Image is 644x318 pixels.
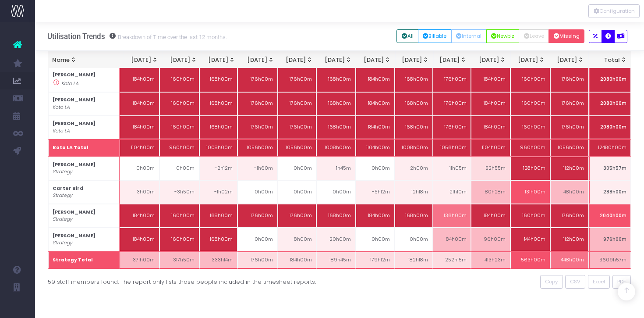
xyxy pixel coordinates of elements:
[471,139,510,157] td: 1104h00m
[124,51,163,69] th: Jan 25: activate to sort column ascending
[53,192,72,199] i: Strategy
[433,228,471,251] td: 84h00m
[316,251,356,269] td: 189h45m
[550,116,589,139] td: 176h00m
[361,56,391,64] div: [DATE]
[471,116,510,139] td: 184h00m
[510,92,550,116] td: 160h00m
[433,157,471,180] td: 11h05m
[510,251,550,269] td: 563h00m
[47,32,227,41] h3: Utilisation Trends
[48,139,120,157] th: Koto LA Total
[159,251,199,269] td: 317h50m
[237,139,278,157] td: 1056h00m
[395,92,433,116] td: 168h00m
[237,92,278,116] td: 176h00m
[589,116,631,139] td: 2080h00m
[159,157,199,180] td: 0h00m
[120,139,159,157] td: 1104h00m
[400,56,429,64] div: [DATE]
[159,116,199,139] td: 160h00m
[433,67,471,92] td: 176h00m
[550,157,589,180] td: 112h00m
[278,228,317,251] td: 8h00m
[433,139,471,157] td: 1056h00m
[617,278,626,286] span: PDF
[316,92,356,116] td: 168h00m
[199,228,237,251] td: 168h00m
[278,251,317,269] td: 184h00m
[199,157,237,180] td: -2h12m
[116,32,227,41] small: Breakdown of Time over the last 12 months.
[120,67,159,92] td: 184h00m
[199,251,237,269] td: 333h14m
[316,157,356,180] td: 1h45m
[593,278,605,286] span: Excel
[356,204,395,228] td: 184h00m
[283,56,313,64] div: [DATE]
[570,278,580,286] span: CSV
[199,204,237,228] td: 168h00m
[476,56,506,64] div: [DATE]
[237,180,278,204] td: 0h00m
[396,29,418,43] button: All
[61,80,78,87] i: Koto LA
[11,300,24,314] img: images/default_profile_image.png
[199,67,237,92] td: 168h00m
[589,157,631,180] td: 305h57m
[395,67,433,92] td: 168h00m
[471,157,510,180] td: 52h55m
[53,128,70,135] i: Koto LA
[159,92,199,116] td: 160h00m
[206,56,235,64] div: [DATE]
[510,139,550,157] td: 960h00m
[510,51,549,69] th: Nov 25: activate to sort column ascending
[316,180,356,204] td: 0h00m
[356,116,395,139] td: 184h00m
[395,157,433,180] td: 2h00m
[356,228,395,251] td: 0h00m
[612,275,631,289] button: PDF
[589,204,631,228] td: 2040h00m
[278,67,317,92] td: 176h00m
[565,275,586,289] button: CSV
[120,251,159,269] td: 371h00m
[48,251,120,269] th: Strategy Total
[278,157,317,180] td: 0h00m
[237,228,278,251] td: 0h00m
[588,275,610,289] button: Excel
[279,51,317,69] th: May 25: activate to sort column ascending
[120,204,159,228] td: 184h00m
[53,120,96,127] strong: [PERSON_NAME]
[53,168,72,175] i: Strategy
[451,29,487,43] button: Internal
[53,239,72,247] i: Strategy
[159,67,199,92] td: 160h00m
[53,71,96,78] strong: [PERSON_NAME]
[53,209,96,215] strong: [PERSON_NAME]
[317,51,356,69] th: Jun 25: activate to sort column ascending
[554,56,584,64] div: [DATE]
[237,157,278,180] td: -1h60m
[53,104,70,111] i: Koto LA
[356,157,395,180] td: 0h00m
[471,67,510,92] td: 184h00m
[510,228,550,251] td: 144h00m
[588,4,640,18] div: Vertical button group
[159,180,199,204] td: -3h50m
[510,180,550,204] td: 131h00m
[550,67,589,92] td: 176h00m
[396,51,433,69] th: Aug 25: activate to sort column ascending
[356,251,395,269] td: 179h12m
[510,67,550,92] td: 160h00m
[510,116,550,139] td: 160h00m
[433,204,471,228] td: 136h00m
[120,180,159,204] td: 3h00m
[593,56,627,64] div: Total
[515,56,545,64] div: [DATE]
[199,116,237,139] td: 168h00m
[240,51,279,69] th: Apr 25: activate to sort column ascending
[167,56,198,64] div: [DATE]
[433,51,471,69] th: Sep 25: activate to sort column ascending
[278,204,317,228] td: 176h00m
